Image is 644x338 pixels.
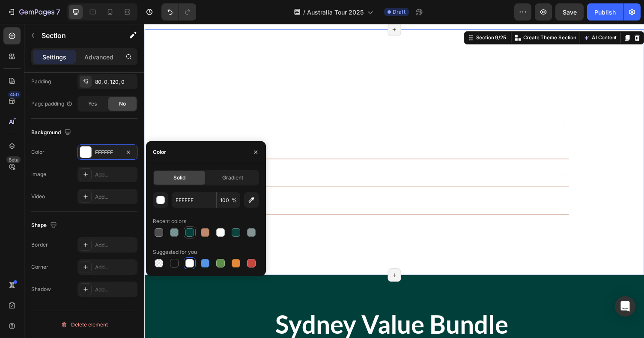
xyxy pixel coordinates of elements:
strong: Sydney Value Bundle [135,293,374,324]
div: Page padding [31,100,73,108]
div: Recent colors [153,217,186,225]
p: Accordion 3 [79,176,124,191]
div: Add... [95,241,135,249]
div: Undo/Redo [161,3,196,21]
div: Beta [6,156,21,163]
span: % [232,197,237,204]
p: Settings [42,53,66,62]
input: Eg: FFFFFF [172,192,216,208]
div: Open Intercom Messenger [615,296,635,317]
div: Suggested for you [153,248,197,256]
div: Corner [31,263,48,271]
button: 7 [3,3,64,21]
button: AI Content [450,9,487,19]
span: Australia Tour 2025 [307,8,364,17]
p: Register Here [78,117,436,132]
span: Solid [173,174,185,182]
div: Border [31,241,48,249]
span: Gradient [222,174,243,182]
div: Shadow [31,285,51,293]
span: No [119,100,126,108]
button: Delete element [31,318,137,332]
span: Draft [393,8,405,16]
div: Rich Text Editor. Editing area: main [78,116,437,133]
div: Image [31,170,46,178]
button: Publish [587,3,623,21]
button: Save [555,3,584,21]
p: 7 [56,7,60,17]
div: Rich Text Editor. Editing area: main [78,146,125,164]
div: Add... [95,264,135,271]
div: Video [31,193,45,200]
p: Accordion 2 [79,147,124,162]
span: / [303,8,305,17]
div: Color [153,148,166,156]
div: FFFFFF [95,149,120,156]
div: 80, 0, 120, 0 [95,78,135,86]
div: Padding [31,78,51,85]
div: Rich Text Editor. Editing area: main [78,93,302,111]
p: [GEOGRAPHIC_DATA], [DATE]-[DATE] [1,49,513,78]
p: Introduction to [DEMOGRAPHIC_DATA] | [DATE] 2:00 p.m. [79,94,301,110]
div: Shape [31,220,59,231]
iframe: Design area [144,24,644,338]
div: Delete element [61,320,108,330]
p: Create Theme Section [389,10,444,18]
div: Background [31,127,73,138]
p: Section [42,30,112,41]
p: Advanced [84,53,113,62]
div: Rich Text Editor. Editing area: main [78,174,125,192]
div: Section 9/25 [339,10,373,18]
span: Yes [88,100,97,108]
div: Color [31,148,45,156]
div: Add... [95,193,135,201]
div: Add... [95,286,135,294]
div: Add... [95,171,135,179]
div: 450 [8,91,21,98]
div: Publish [594,8,616,17]
span: Save [563,9,577,16]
